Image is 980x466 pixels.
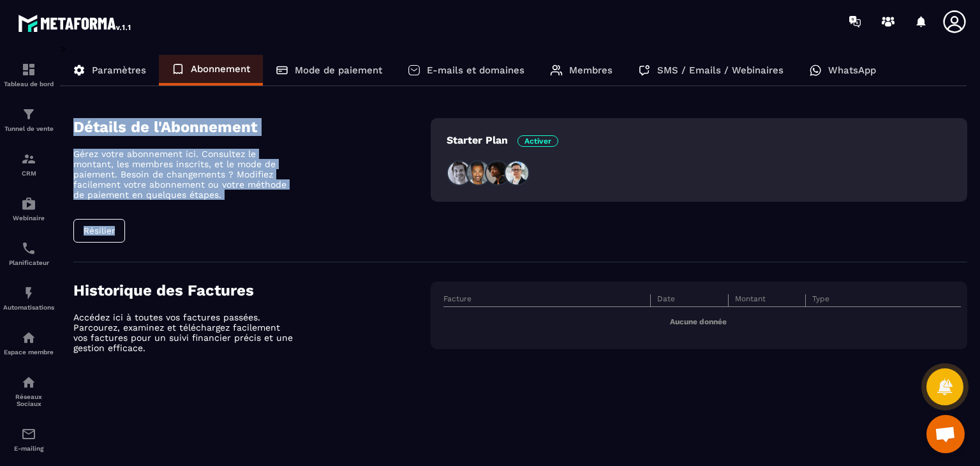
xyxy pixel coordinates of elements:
[651,294,729,307] th: Date
[3,349,54,356] p: Espace membre
[21,151,36,167] img: formation
[485,160,510,186] img: people3
[73,219,125,243] button: Résilier
[828,64,876,76] p: WhatsApp
[3,170,54,177] p: CRM
[3,186,54,231] a: automationsautomationsWebinaire
[3,231,54,276] a: schedulerschedulerPlanificateur
[73,118,431,136] h4: Détails de l'Abonnement
[73,149,297,200] p: Gérez votre abonnement ici. Consultez le montant, les membres inscrits, et le mode de paiement. B...
[73,282,431,299] h4: Historique des Factures
[517,135,558,147] span: Activer
[21,62,36,77] img: formation
[73,312,297,353] p: Accédez ici à toutes vos factures passées. Parcourez, examinez et téléchargez facilement vos fact...
[21,285,36,301] img: automations
[21,375,36,390] img: social-network
[191,63,250,75] p: Abonnement
[3,393,54,407] p: Réseaux Sociaux
[3,276,54,320] a: automationsautomationsAutomatisations
[18,11,133,34] img: logo
[21,241,36,256] img: scheduler
[443,307,961,337] td: Aucune donnée
[3,417,54,462] a: emailemailE-mailing
[21,107,36,122] img: formation
[806,294,961,307] th: Type
[295,64,382,76] p: Mode de paiement
[3,80,54,87] p: Tableau de bord
[504,160,530,186] img: people4
[728,294,806,307] th: Montant
[3,52,54,97] a: formationformationTableau de bord
[447,134,558,146] p: Starter Plan
[447,160,472,186] img: people1
[443,294,650,307] th: Facture
[3,97,54,142] a: formationformationTunnel de vente
[657,64,783,76] p: SMS / Emails / Webinaires
[21,330,36,345] img: automations
[3,142,54,186] a: formationformationCRM
[466,160,491,186] img: people2
[92,64,146,76] p: Paramètres
[926,415,965,453] a: Ouvrir le chat
[427,64,524,76] p: E-mails et domaines
[569,64,612,76] p: Membres
[3,304,54,311] p: Automatisations
[60,43,967,391] div: >
[21,426,36,442] img: email
[21,196,36,211] img: automations
[3,320,54,365] a: automationsautomationsEspace membre
[3,445,54,452] p: E-mailing
[3,365,54,417] a: social-networksocial-networkRéseaux Sociaux
[3,125,54,132] p: Tunnel de vente
[3,259,54,266] p: Planificateur
[3,214,54,222] p: Webinaire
